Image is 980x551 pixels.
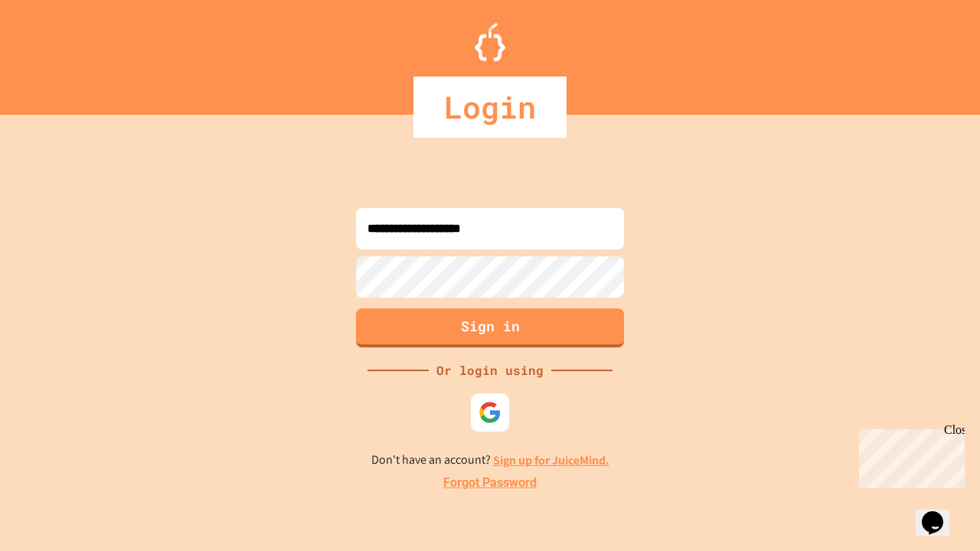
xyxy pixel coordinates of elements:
a: Sign up for JuiceMind. [493,452,609,468]
p: Don't have an account? [371,451,609,470]
iframe: chat widget [916,490,965,536]
button: Sign in [356,308,624,347]
iframe: chat widget [853,423,965,488]
a: Forgot Password [443,474,537,492]
img: Logo.svg [475,23,505,61]
div: Chat with us now!Close [6,6,106,97]
div: Login [413,77,567,138]
div: Or login using [429,361,551,380]
img: google-icon.svg [479,401,501,424]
